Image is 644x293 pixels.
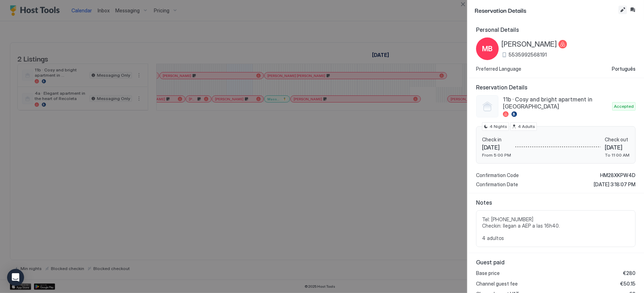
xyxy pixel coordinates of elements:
[620,281,636,287] span: €50.15
[619,6,627,14] button: Edit reservation
[482,144,511,151] span: [DATE]
[628,6,637,14] button: Inbox
[482,43,493,54] span: MB
[612,66,636,72] span: Português
[476,270,500,276] span: Base price
[476,66,521,72] span: Preferred Language
[476,281,518,287] span: Channel guest fee
[476,199,636,206] span: Notes
[605,152,630,158] span: To 11:00 AM
[482,136,511,143] span: Check in
[476,84,636,91] span: Reservation Details
[476,26,636,33] span: Personal Details
[518,123,535,130] span: 4 Adults
[594,181,636,188] span: [DATE] 3:18:07 PM
[503,96,609,110] span: 11b · Cosy and bright apartment in [GEOGRAPHIC_DATA]
[605,136,630,143] span: Check out
[605,144,630,151] span: [DATE]
[509,52,547,58] span: 5535992568191
[7,269,24,286] div: Open Intercom Messenger
[623,270,636,276] span: €280
[476,259,636,266] span: Guest paid
[600,172,636,178] span: HM28XKPW4D
[475,6,617,14] span: Reservation Details
[614,103,634,110] span: Accepted
[476,172,519,178] span: Confirmation Code
[482,152,511,158] span: From 5:00 PM
[482,216,630,241] span: Tel: [PHONE_NUMBER] Checkin: llegan a AEP a las 16h40. 4 adultos
[489,123,507,130] span: 4 Nights
[476,181,518,188] span: Confirmation Date
[501,40,557,49] span: [PERSON_NAME]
